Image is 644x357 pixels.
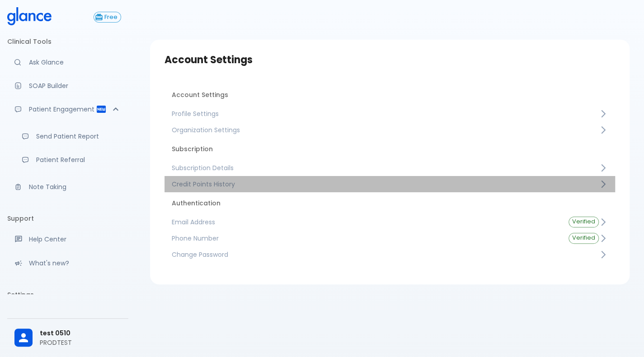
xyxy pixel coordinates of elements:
a: Click to view or change your subscription [94,12,128,23]
li: Account Settings [165,84,615,106]
a: Advanced note-taking [7,177,128,197]
p: Help Center [29,235,121,244]
a: Profile Settings [165,106,615,122]
span: Phone Number [172,234,554,243]
a: Receive patient referrals [14,150,128,170]
div: Recent updates and feature releases [7,253,128,273]
a: Docugen: Compose a clinical documentation in seconds [7,76,128,96]
a: Phone NumberVerified [165,230,615,246]
p: Patient Engagement [29,105,96,114]
span: Subscription Details [172,163,599,172]
a: Subscription Details [165,160,615,176]
p: What's new? [29,259,121,268]
p: Patient Referral [36,155,121,164]
a: Organization Settings [165,122,615,138]
button: Free [94,12,121,23]
li: Clinical Tools [7,31,128,52]
a: Email AddressVerified [165,214,615,230]
span: Free [101,14,121,21]
a: Get help from our support team [7,229,128,249]
span: Verified [569,235,598,241]
span: Credit Points History [172,180,599,189]
span: Change Password [172,250,599,259]
li: Subscription [165,138,615,160]
p: Ask Glance [29,58,121,67]
span: Email Address [172,218,554,227]
h3: Account Settings [165,54,615,66]
li: Support [7,208,128,229]
li: Authentication [165,192,615,214]
span: Verified [569,218,598,225]
p: SOAP Builder [29,81,121,90]
div: Patient Reports & Referrals [7,99,128,119]
div: test 0510PRODTEST [7,322,128,353]
a: Send a patient summary [14,126,128,146]
a: Moramiz: Find ICD10AM codes instantly [7,52,128,72]
span: test 0510 [40,329,121,338]
li: Settings [7,284,128,306]
span: Organization Settings [172,125,599,134]
p: PRODTEST [40,338,121,347]
p: Send Patient Report [36,132,121,141]
p: Note Taking [29,182,121,191]
a: Change Password [165,246,615,263]
a: Credit Points History [165,176,615,192]
span: Profile Settings [172,109,599,118]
